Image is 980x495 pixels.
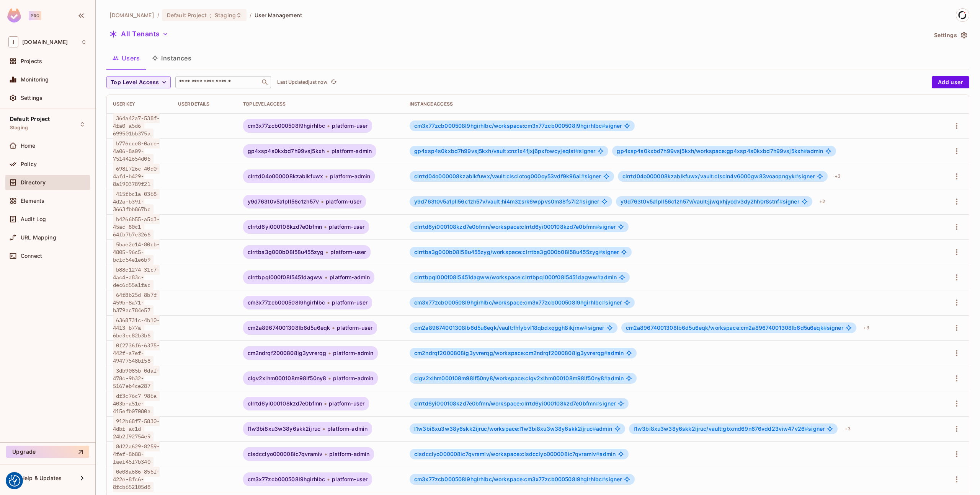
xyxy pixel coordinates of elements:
div: User Key [113,101,166,107]
span: Connect [21,253,42,259]
span: User Management [255,11,302,19]
span: URL Mapping [21,234,56,241]
div: + 3 [860,322,872,334]
span: platform-admin [329,451,369,457]
span: platform-admin [332,148,372,154]
span: y9d763t0v5a1pll56c1zh57v [248,199,319,205]
span: signer [414,123,622,129]
div: + 3 [841,423,854,435]
span: Projects [21,58,42,64]
button: refresh [329,78,338,87]
button: Settings [931,29,969,41]
span: signer [414,148,595,154]
span: cm3x77zcb000508l9hgirhlbc/workspace:cm3x77zcb000508l9hgirhlbc [414,122,605,129]
span: Home [21,143,36,149]
span: clrrtd6yi000108kzd7e0bfmn/workspace:clrrtd6yi000108kzd7e0bfmn [414,223,599,230]
span: 698f726c-40d0-4afd-b429-8a1903789f21 [113,164,160,189]
span: l1w3bi8xu3w38y6skk2ijruc/vault:gbxmd69n676vdd23viw47v26 [634,425,808,432]
span: platform-user [332,476,367,482]
span: signer [622,173,815,179]
div: + 2 [816,195,828,208]
div: Instance Access [410,101,935,107]
span: signer [414,224,616,230]
span: # [593,425,596,432]
span: 8d22a629-8259-4fef-8b88-faef45f7b340 [113,441,160,467]
img: SReyMgAAAABJRU5ErkJggg== [7,8,21,23]
span: cm2ndrqf2000808ig3yvrerqg/workspace:cm2ndrqf2000808ig3yvrerqg [414,350,608,356]
span: signer [621,199,799,205]
span: df3c76c7-986a-403b-a51e-415efb07080a [113,391,160,416]
span: # [596,400,599,407]
span: clrrtd04o000008kzablkfuwx [248,173,323,179]
span: b776cce8-0ace-4a06-8a09-751442654d06 [113,138,160,164]
button: Consent Preferences [9,475,20,487]
img: Ester Alvarez Feijoo [956,9,969,21]
span: # [779,198,783,205]
span: : [209,12,212,18]
li: / [157,11,159,19]
span: clrrtd6yi000108kzd7e0bfmn/workspace:clrrtd6yi000108kzd7e0bfmn [414,400,599,407]
span: b4266b55-a5d3-45ac-80c1-64fb7b7e3266 [113,214,160,239]
span: cm3x77zcb000508l9hgirhlbc/workspace:cm3x77zcb000508l9hgirhlbc [414,299,605,306]
span: # [795,173,798,179]
span: Directory [21,179,46,186]
span: b88c1274-31c7-4ac4-a83c-dec6d55a1fac [113,265,160,290]
span: clgv2xlhm000108m98if50ny8 [248,375,327,381]
span: # [805,425,808,432]
span: 5bae2e14-80cb-4805-96c5-bcfc54e1e6b9 [113,239,160,265]
span: platform-admin [330,274,370,280]
span: Default Project [10,116,50,122]
span: # [602,476,605,482]
span: # [596,223,599,230]
span: clrrtd04o000008kzablkfuwx/vault:clscln4v6000gw83voaopngyk [622,173,799,179]
span: Top Level Access [111,78,159,87]
span: platform-user [326,199,361,205]
span: admin [414,426,612,432]
span: signer [626,325,843,331]
span: platform-admin [327,426,367,432]
span: platform-admin [333,350,373,356]
span: cm2a89674001308lb6d5u6eqk [248,325,330,331]
span: # [602,122,605,129]
span: # [581,173,585,179]
span: cm3x77zcb000508l9hgirhlbc [248,300,325,306]
span: cm3x77zcb000508l9hgirhlbc [248,476,325,482]
li: / [250,11,252,19]
span: I [8,36,18,47]
span: admin [414,350,624,356]
span: signer [414,300,622,306]
span: Click to refresh data [327,78,338,87]
span: cm3x77zcb000508l9hgirhlbc/workspace:cm3x77zcb000508l9hgirhlbc [414,476,605,482]
span: l1w3bi8xu3w38y6skk2ijruc/workspace:l1w3bi8xu3w38y6skk2ijruc [414,425,596,432]
span: signer [414,173,601,179]
span: signer [414,325,604,331]
span: platform-user [332,123,367,129]
span: admin [617,148,823,154]
span: 64f8b25d-8b7f-459b-8a71-b379ac784e57 [113,290,160,315]
span: # [823,324,827,331]
span: clgv2xlhm000108m98if50ny8/workspace:clgv2xlhm000108m98if50ny8 [414,375,608,381]
span: clsdcclyo000008ic7qvramiv/workspace:clsdcclyo000008ic7qvramiv [414,451,599,457]
span: admin [414,274,617,280]
span: 364a42a7-538f-4fa0-a5d6-699501bb375a [113,113,160,138]
span: refresh [330,78,337,86]
span: # [596,451,599,457]
p: Last Updated just now [277,79,327,85]
span: # [599,249,602,255]
span: Monitoring [21,77,49,83]
div: + 3 [831,170,844,182]
span: # [602,299,605,306]
button: Top Level Access [106,76,171,88]
span: # [597,274,601,280]
span: platform-admin [330,173,370,179]
span: platform-admin [333,375,373,381]
span: cm2a89674001308lb6d5u6eqk/workspace:cm2a89674001308lb6d5u6eqk [626,324,827,331]
span: platform-user [337,325,372,331]
span: gp4xsp4s0kxbd7h99vsj5kxh [248,148,325,154]
span: 3db9085b-0daf-478c-9b32-5167eb4ce287 [113,366,160,391]
span: Audit Log [21,216,46,222]
span: 6368731c-4b10-4413-b77a-6bc3ec82b3b6 [113,315,160,340]
span: y9d763t0v5a1pll56c1zh57v/vault:hi4m3zsrk6wppvs0m38fs7i2 [414,198,583,205]
span: platform-user [329,401,364,407]
span: signer [414,199,599,205]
